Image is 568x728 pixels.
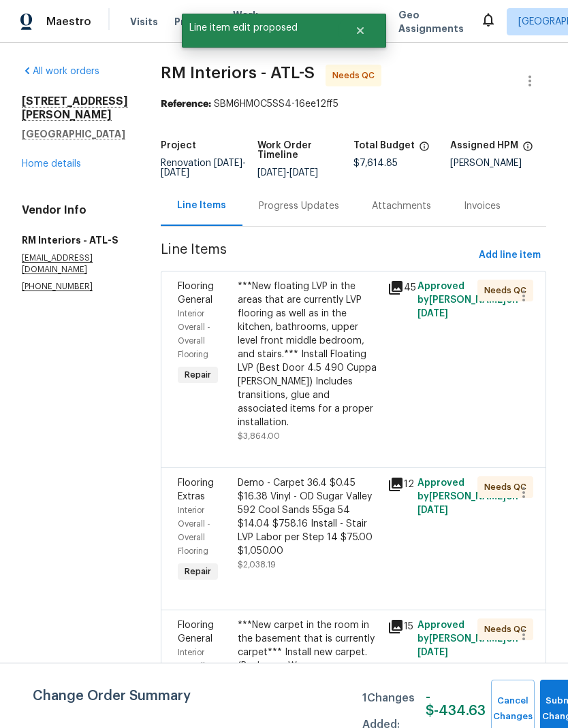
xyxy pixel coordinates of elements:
[179,565,217,578] span: Repair
[498,693,528,725] span: Cancel Changes
[353,141,415,150] h5: Total Budget
[161,168,189,178] span: [DATE]
[22,67,99,76] a: All work orders
[417,478,518,515] span: Approved by [PERSON_NAME] on
[522,141,533,159] span: The hpm assigned to this work order.
[22,233,128,247] h5: RM Interiors - ATL-S
[257,168,286,178] span: [DATE]
[289,168,318,178] span: [DATE]
[161,65,315,81] span: RM Interiors - ATL-S
[161,159,246,178] span: Renovation
[338,17,383,44] button: Close
[161,99,211,109] b: Reference:
[473,243,546,268] button: Add line item
[177,199,226,212] div: Line Items
[130,15,158,29] span: Visits
[161,141,196,150] h5: Project
[417,621,518,657] span: Approved by [PERSON_NAME] on
[178,310,210,359] span: Interior Overall - Overall Flooring
[388,280,409,296] div: 45
[161,97,546,111] div: SBM6HM0C5SS4-16ee12ff5
[417,309,448,318] span: [DATE]
[398,8,464,35] span: Geo Assignments
[46,15,91,29] span: Maestro
[372,199,431,213] div: Attachments
[332,69,380,82] span: Needs QC
[417,506,448,515] span: [DATE]
[417,282,518,318] span: Approved by [PERSON_NAME] on
[464,199,501,213] div: Invoices
[22,203,128,217] h4: Vendor Info
[214,159,242,168] span: [DATE]
[353,159,398,168] span: $7,614.85
[388,476,409,493] div: 12
[257,168,318,178] span: -
[174,15,217,29] span: Projects
[238,280,379,429] div: ***New floating LVP in the areas that are currently LVP flooring as well as in the kitchen, bathr...
[238,561,276,569] span: $2,038.19
[417,648,448,657] span: [DATE]
[178,478,214,501] span: Flooring Extras
[233,8,268,35] span: Work Orders
[257,141,354,160] h5: Work Order Timeline
[178,621,214,644] span: Flooring General
[484,623,532,636] span: Needs QC
[182,14,338,42] span: Line item edit proposed
[22,159,81,169] a: Home details
[419,141,430,159] span: The total cost of line items that have been proposed by Opendoor. This sum includes line items th...
[450,159,547,168] div: [PERSON_NAME]
[161,159,246,178] span: -
[178,506,210,555] span: Interior Overall - Overall Flooring
[178,282,214,305] span: Flooring General
[178,648,210,697] span: Interior Overall - Overall Flooring
[259,199,339,213] div: Progress Updates
[238,476,379,558] div: Demo - Carpet 36.4 $0.45 $16.38 Vinyl - OD Sugar Valley 592 Cool Sands 55ga 54 $14.04 $758.16 Ins...
[479,247,541,264] span: Add line item
[388,618,409,635] div: 15
[484,480,532,494] span: Needs QC
[161,243,473,268] span: Line Items
[238,432,280,440] span: $3,864.00
[450,141,518,150] h5: Assigned HPM
[179,368,217,382] span: Repair
[484,284,532,297] span: Needs QC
